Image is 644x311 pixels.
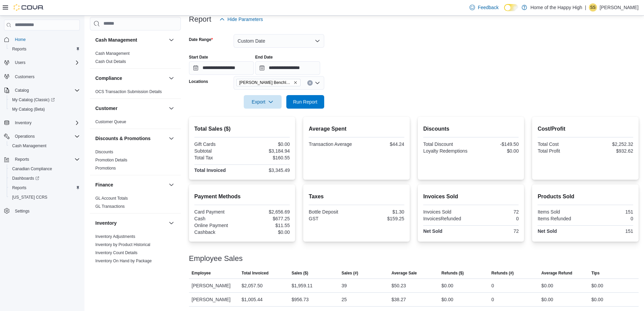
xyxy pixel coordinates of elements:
strong: Net Sold [538,228,557,234]
a: Cash Management [9,142,49,150]
button: Run Report [286,95,324,109]
h3: Compliance [95,75,122,82]
a: Feedback [467,1,501,14]
h2: Discounts [423,125,519,133]
div: Bottle Deposit [309,209,355,215]
h2: Payment Methods [194,193,290,201]
div: Cash Management [90,49,181,68]
div: Customer [90,118,181,129]
div: $2,252.32 [587,141,633,147]
button: Remove Hinton - Hinton Benchlands - Fire & Flower from selection in this group [293,81,297,85]
div: Invoices Sold [423,209,470,215]
div: $0.00 [591,282,603,290]
span: Dashboards [9,174,80,182]
div: $0.00 [541,282,553,290]
span: Employee [192,270,211,276]
button: Inventory [167,219,175,227]
span: Operations [12,132,80,140]
span: Settings [15,208,29,214]
span: Operations [15,134,35,139]
div: $0.00 [472,148,519,154]
h3: Inventory [95,220,117,226]
div: 0 [492,295,494,304]
div: $0.00 [591,295,603,304]
div: Discounts & Promotions [90,148,181,175]
span: Sales (#) [341,270,358,276]
button: Custom Date [234,34,324,48]
div: Total Profit [538,148,584,154]
div: -$149.50 [472,141,519,147]
div: Suzanne Shutiak [589,3,597,12]
div: $0.00 [442,295,453,304]
button: Operations [1,132,82,141]
div: Items Refunded [538,216,584,221]
span: Hinton - Hinton Benchlands - Fire & Flower [236,79,301,86]
span: Customer Queue [95,119,126,125]
div: Online Payment [194,223,241,228]
button: Customer [95,105,166,112]
span: GL Transactions [95,204,125,209]
div: Cashback [194,229,241,235]
span: GL Account Totals [95,196,128,201]
span: Inventory On Hand by Package [95,258,152,264]
h3: Employee Sales [189,254,243,263]
span: Inventory Adjustments [95,234,135,239]
h2: Taxes [309,193,404,201]
a: Settings [12,207,32,215]
button: Users [12,59,28,67]
div: $932.62 [587,148,633,154]
span: Home [15,37,26,42]
button: Finance [95,181,166,188]
a: Inventory by Product Historical [95,242,150,247]
span: Promotions [95,165,116,171]
span: Tips [591,270,599,276]
div: $159.25 [358,216,404,221]
span: Run Report [293,98,317,105]
a: Cash Out Details [95,59,126,64]
a: Inventory Count Details [95,250,138,255]
input: Dark Mode [504,4,518,11]
span: Cash Management [12,143,46,149]
div: Finance [90,194,181,213]
button: Finance [167,181,175,189]
span: Home [12,35,80,44]
div: $3,345.49 [243,168,290,173]
span: Canadian Compliance [12,166,52,172]
div: Compliance [90,88,181,98]
p: Home of the Happy High [530,3,582,12]
h2: Total Sales ($) [194,125,290,133]
input: Press the down key to open a popover containing a calendar. [189,61,254,75]
span: Cash Out Details [95,59,126,64]
a: Inventory On Hand by Package [95,259,152,263]
div: Cash [194,216,241,221]
button: Customer [167,104,175,112]
h3: Cash Management [95,37,137,43]
span: Canadian Compliance [9,165,80,173]
a: Reports [9,184,29,192]
a: [US_STATE] CCRS [9,193,50,201]
div: GST [309,216,355,221]
a: Reports [9,45,29,53]
button: Reports [7,183,82,193]
div: 0 [492,282,494,290]
div: Gift Cards [194,141,241,147]
button: [US_STATE] CCRS [7,193,82,202]
div: 151 [587,228,633,234]
span: Customers [15,74,34,80]
div: $1,959.11 [291,282,312,290]
span: Inventory [15,120,31,126]
div: $50.23 [391,282,406,290]
button: Settings [1,206,82,216]
div: $677.25 [243,216,290,221]
span: Cash Management [95,51,129,56]
div: Items Sold [538,209,584,215]
strong: Net Sold [423,228,443,234]
h3: Finance [95,181,113,188]
span: Inventory [12,119,80,127]
a: Customers [12,73,37,81]
a: Home [12,36,28,44]
div: Total Tax [194,155,241,160]
a: Dashboards [9,174,42,182]
h2: Cost/Profit [538,125,633,133]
